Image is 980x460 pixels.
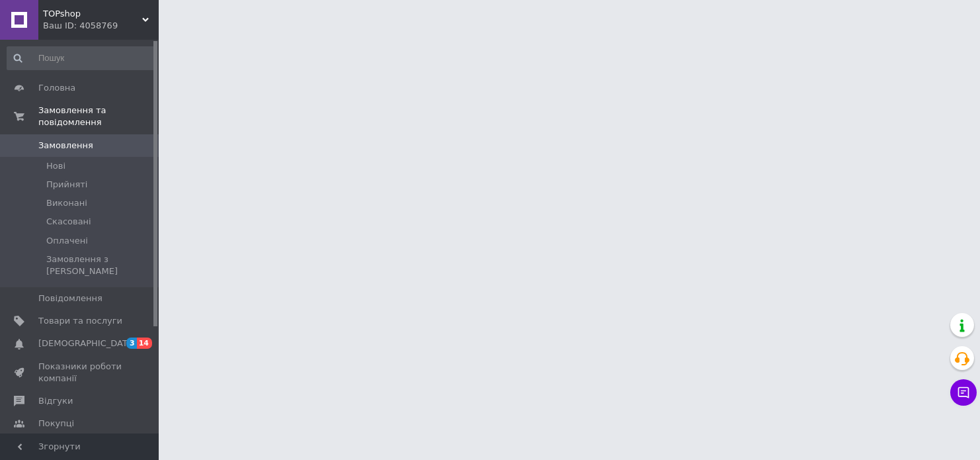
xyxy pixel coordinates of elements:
[46,179,87,191] span: Прийняті
[46,216,91,228] span: Скасовані
[126,338,137,349] span: 3
[38,293,102,304] span: Повідомлення
[38,82,75,94] span: Головна
[38,338,136,349] span: [DEMOGRAPHIC_DATA]
[7,46,156,70] input: Пошук
[46,235,88,247] span: Оплачені
[43,20,159,32] div: Ваш ID: 4058769
[38,361,122,385] span: Показники роботи компанії
[137,338,152,349] span: 14
[46,253,155,277] span: Замовлення з [PERSON_NAME]
[46,160,65,172] span: Нові
[38,418,74,430] span: Покупці
[43,8,142,20] span: TOPshop
[46,197,87,209] span: Виконані
[38,315,122,327] span: Товари та послуги
[38,395,73,407] span: Відгуки
[38,140,93,152] span: Замовлення
[950,379,977,406] button: Чат з покупцем
[38,105,159,128] span: Замовлення та повідомлення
